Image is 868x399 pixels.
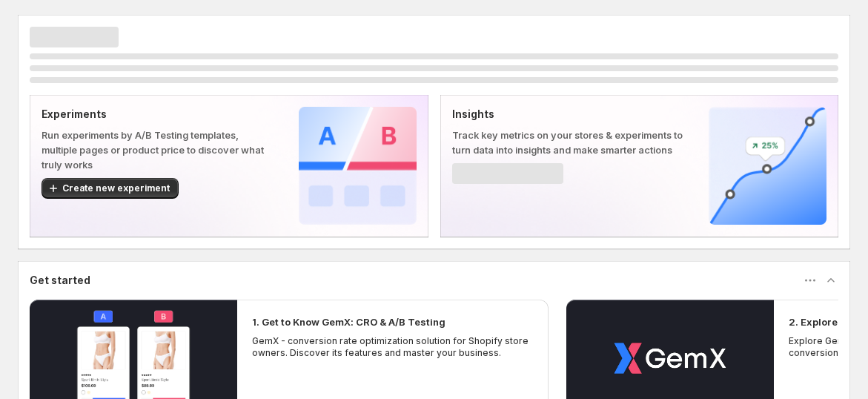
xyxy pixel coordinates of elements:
p: GemX - conversion rate optimization solution for Shopify store owners. Discover its features and ... [252,335,534,359]
img: Experiments [299,107,417,225]
span: Create new experiment [62,182,170,194]
p: Track key metrics on your stores & experiments to turn data into insights and make smarter actions [452,128,686,157]
p: Run experiments by A/B Testing templates, multiple pages or product price to discover what truly ... [42,128,275,172]
h3: Get started [30,273,90,288]
p: Experiments [42,107,275,122]
h2: 1. Get to Know GemX: CRO & A/B Testing [252,314,445,329]
button: Create new experiment [42,178,179,199]
p: Insights [452,107,686,122]
img: Insights [709,107,826,225]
